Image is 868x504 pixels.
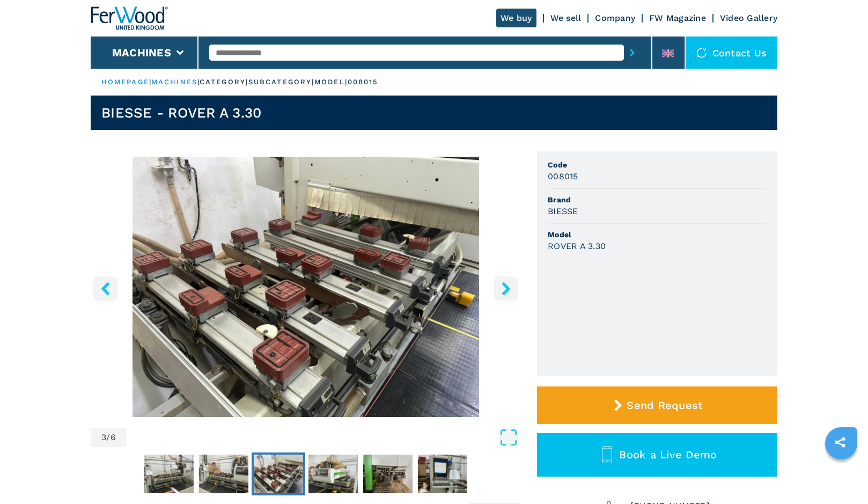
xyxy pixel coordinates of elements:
[101,104,261,121] h1: BIESSE - ROVER A 3.30
[548,170,578,182] h3: 008015
[686,36,778,69] div: Contact us
[144,455,194,493] img: 06884ea382639f3a89f209cffaf49eaa
[348,77,379,87] p: 008015
[91,452,521,495] nav: Thumbnail Navigation
[548,240,606,252] h3: ROVER A 3.30
[548,229,767,240] span: Model
[494,276,518,301] button: right-button
[361,452,415,495] button: Go to Slide 5
[306,452,360,495] button: Go to Slide 4
[416,452,469,495] button: Go to Slide 6
[129,428,518,447] button: Open Fullscreen
[248,77,314,87] p: subcategory |
[199,455,248,493] img: f2686cb14b701a11b34932077d3cc4ac
[101,78,149,86] a: HOMEPAGE
[548,205,578,217] h3: BIESSE
[106,433,110,442] span: /
[537,386,777,424] button: Send Request
[252,452,305,495] button: Go to Slide 3
[254,455,303,493] img: cd38e2ef1cffa29d9dec9a256607ed4e
[550,13,582,23] a: We sell
[363,455,413,493] img: dea71781bba89409092f6550d78a2d5d
[619,448,717,461] span: Book a Live Demo
[197,78,200,86] span: |
[93,276,117,301] button: left-button
[111,433,116,442] span: 6
[595,13,635,23] a: Company
[112,46,171,59] button: Machines
[548,194,767,205] span: Brand
[101,433,106,442] span: 3
[151,78,197,86] a: machines
[720,13,777,23] a: Video Gallery
[200,77,248,87] p: category |
[91,157,521,417] div: Go to Slide 3
[649,13,706,23] a: FW Magazine
[91,6,168,30] img: Ferwood
[418,455,467,493] img: 25707ae961c9c5d5c93a20933d575be5
[142,452,196,495] button: Go to Slide 1
[624,40,641,65] button: submit-button
[696,47,707,58] img: Contact us
[537,433,777,477] button: Book a Live Demo
[197,452,251,495] button: Go to Slide 2
[627,399,702,412] span: Send Request
[827,429,854,456] a: sharethis
[822,456,860,496] iframe: Chat
[496,9,536,27] a: We buy
[149,78,151,86] span: |
[91,157,521,417] img: CNC Machine Centres With Pod And Rail BIESSE ROVER A 3.30
[308,455,358,493] img: f8979e4a0ac4c75e7f5ec9d57d927950
[314,77,348,87] p: model |
[548,159,767,170] span: Code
